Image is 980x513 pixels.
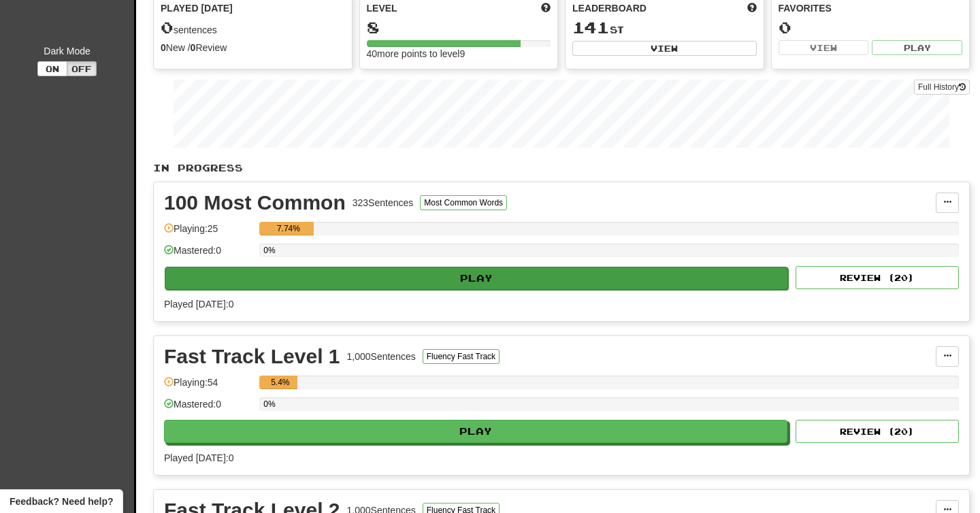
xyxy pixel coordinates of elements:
[161,42,166,53] strong: 0
[153,161,970,175] p: In Progress
[164,244,252,266] div: Mastered: 0
[541,1,551,15] span: Score more points to level up
[747,1,757,15] span: This week in points, UTC
[10,44,124,58] div: Dark Mode
[164,420,787,443] button: Play
[164,193,346,213] div: 100 Most Common
[779,40,869,55] button: View
[67,61,97,76] button: Off
[161,18,174,37] span: 0
[796,420,959,443] button: Review (20)
[353,196,414,210] div: 323 Sentences
[164,397,252,420] div: Mastered: 0
[347,350,416,363] div: 1,000 Sentences
[423,349,500,364] button: Fluency Fast Track
[572,1,647,15] span: Leaderboard
[10,495,113,508] span: Open feedback widget
[263,376,297,389] div: 5.4%
[191,42,196,53] strong: 0
[161,41,345,54] div: New / Review
[263,222,313,235] div: 7.74%
[367,47,551,61] div: 40 more points to level 9
[572,18,610,37] span: 141
[161,1,233,15] span: Played [DATE]
[164,222,252,244] div: Playing: 25
[164,376,252,398] div: Playing: 54
[164,452,233,463] span: Played [DATE]: 0
[779,1,963,15] div: Favorites
[165,267,788,290] button: Play
[914,80,970,95] a: Full History
[872,40,962,55] button: Play
[796,266,959,289] button: Review (20)
[367,1,397,15] span: Level
[779,19,963,36] div: 0
[367,19,551,36] div: 8
[572,19,757,37] div: st
[164,299,233,310] span: Played [DATE]: 0
[161,19,345,37] div: sentences
[164,346,340,367] div: Fast Track Level 1
[37,61,67,76] button: On
[420,195,507,210] button: Most Common Words
[572,41,757,56] button: View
